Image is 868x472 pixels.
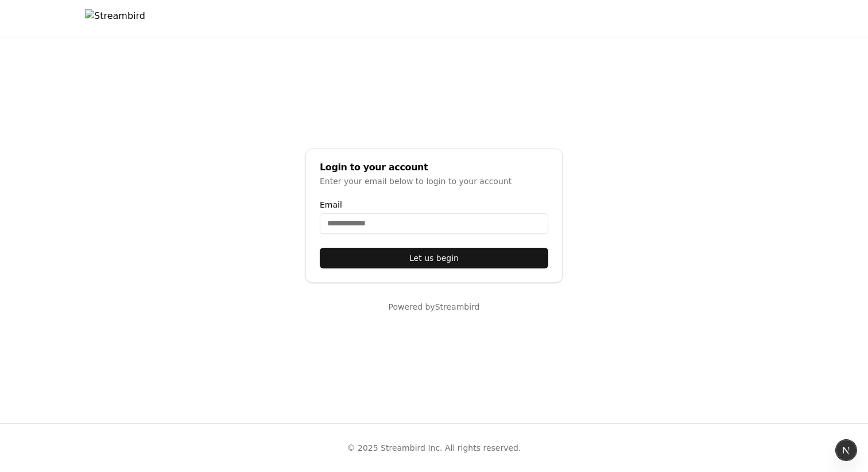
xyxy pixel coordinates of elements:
img: Streambird [85,9,145,28]
button: Let us begin [320,248,548,268]
span: Streambird [435,302,480,311]
span: Powered by [389,302,435,311]
div: Login to your account [320,163,548,172]
div: Enter your email below to login to your account [320,175,548,187]
label: Email [320,201,548,209]
span: © 2025 Streambird Inc. [347,443,443,453]
span: All rights reserved. [445,443,521,453]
